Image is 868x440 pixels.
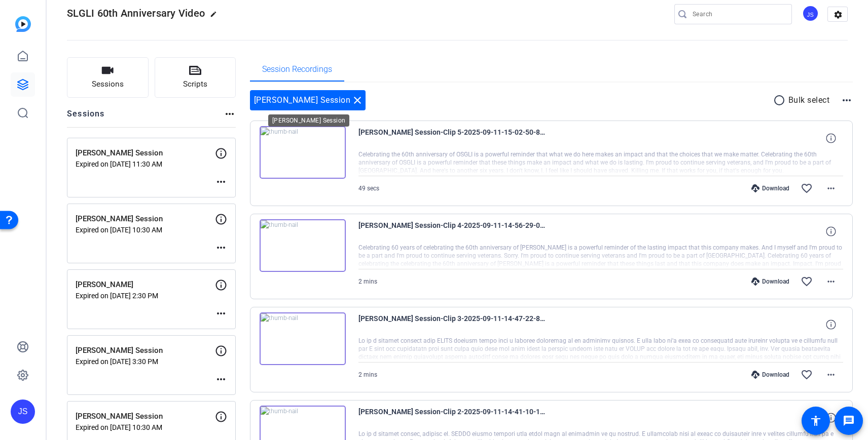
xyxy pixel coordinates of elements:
mat-icon: more_horiz [215,242,227,254]
span: [PERSON_NAME] Session-Clip 2-2025-09-11-14-41-10-177-0 [358,406,546,430]
p: Expired on [DATE] 11:30 AM [76,160,215,168]
p: [PERSON_NAME] Session [76,147,215,159]
button: Sessions [67,57,149,98]
img: thumb-nail [260,312,346,365]
mat-icon: more_horiz [215,176,227,188]
span: Sessions [92,78,124,90]
mat-icon: more_horiz [215,373,227,385]
div: JS [11,399,35,424]
mat-icon: message [843,415,855,427]
p: Expired on [DATE] 10:30 AM [76,226,215,234]
mat-icon: more_horiz [224,108,236,120]
span: [PERSON_NAME] Session-Clip 5-2025-09-11-15-02-50-844-0 [358,126,546,150]
p: Expired on [DATE] 2:30 PM [76,292,215,300]
span: SLGLI 60th Anniversary Video [67,7,205,19]
span: Session Recordings [262,65,332,73]
mat-icon: accessibility [810,415,822,427]
div: Download [746,184,794,192]
span: 49 secs [358,185,379,192]
div: Download [746,371,794,379]
span: [PERSON_NAME] Session-Clip 3-2025-09-11-14-47-22-871-0 [358,312,546,337]
input: Search [693,8,784,20]
p: Expired on [DATE] 10:30 AM [76,423,215,431]
mat-icon: favorite_border [801,275,813,288]
mat-icon: favorite_border [801,182,813,194]
p: Bulk select [788,94,830,106]
div: Download [746,277,794,286]
span: Scripts [183,78,207,90]
p: [PERSON_NAME] Session [76,411,215,422]
div: [PERSON_NAME] Session [250,90,366,110]
mat-icon: more_horiz [841,94,853,106]
span: 2 mins [358,371,377,378]
div: JS [802,5,819,22]
p: [PERSON_NAME] Session [76,345,215,356]
span: [PERSON_NAME] Session-Clip 4-2025-09-11-14-56-29-022-0 [358,219,546,244]
img: blue-gradient.svg [15,16,31,32]
mat-icon: more_horiz [825,182,837,194]
mat-icon: more_horiz [825,369,837,381]
img: thumb-nail [260,219,346,272]
img: thumb-nail [260,126,346,179]
mat-icon: favorite_border [801,369,813,381]
mat-icon: settings [828,7,848,22]
ngx-avatar: John Stanitz [802,5,820,23]
mat-icon: radio_button_unchecked [773,94,788,106]
mat-icon: close [351,94,364,106]
mat-icon: more_horiz [825,275,837,288]
p: Expired on [DATE] 3:30 PM [76,357,215,366]
span: 2 mins [358,278,377,285]
p: [PERSON_NAME] [76,279,215,291]
p: [PERSON_NAME] Session [76,213,215,225]
button: Scripts [155,57,236,98]
mat-icon: more_horiz [215,307,227,319]
h2: Sessions [67,108,105,127]
mat-icon: edit [210,11,222,23]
